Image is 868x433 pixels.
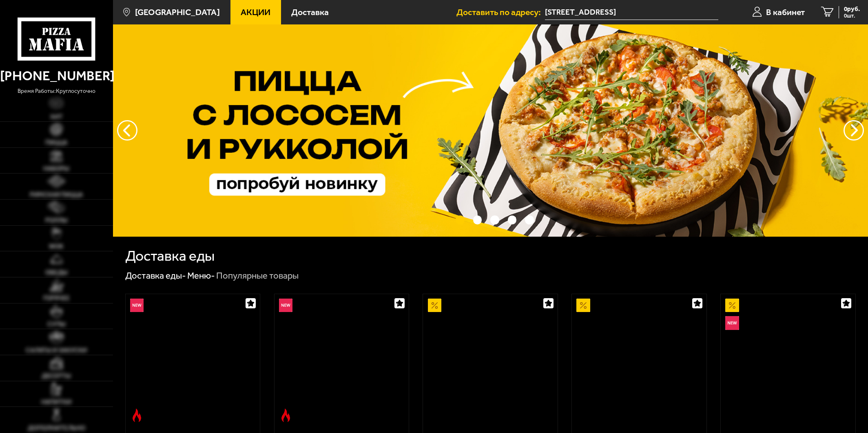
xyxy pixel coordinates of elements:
[576,299,590,312] img: Акционный
[428,299,441,312] img: Акционный
[545,5,719,20] input: Ваш адрес доставки
[275,294,409,426] a: НовинкаОстрое блюдоРимская с мясным ассорти
[135,8,220,16] span: [GEOGRAPHIC_DATA]
[844,6,860,13] span: 0 руб.
[456,8,545,16] span: Доставить по адресу:
[721,294,855,426] a: АкционныйНовинкаВсё включено
[216,270,299,282] div: Популярные товары
[187,270,215,281] a: Меню-
[43,295,70,301] span: Горячее
[45,217,68,224] span: Роллы
[125,249,215,263] h1: Доставка еды
[45,139,67,146] span: Пицца
[291,8,329,16] span: Доставка
[126,294,260,426] a: НовинкаОстрое блюдоРимская с креветками
[844,13,860,18] span: 0 шт.
[545,5,719,20] span: Наличная улица, 36к5
[490,215,499,224] button: точки переключения
[28,425,85,431] span: Дополнительно
[725,299,739,312] img: Акционный
[525,215,534,224] button: точки переключения
[30,191,83,198] span: Римская пицца
[125,270,186,281] a: Доставка еды-
[473,215,482,224] button: точки переключения
[241,8,270,16] span: Акции
[423,294,558,426] a: АкционныйАль-Шам 25 см (тонкое тесто)
[279,409,292,422] img: Острое блюдо
[45,269,68,276] span: Обеды
[130,409,144,422] img: Острое блюдо
[42,373,71,379] span: Десерты
[279,299,292,312] img: Новинка
[725,316,739,330] img: Новинка
[50,114,63,120] span: Хит
[130,299,144,312] img: Новинка
[456,215,464,224] button: точки переключения
[117,120,137,141] button: следующий
[47,321,66,327] span: Супы
[49,243,64,250] span: WOK
[844,120,864,141] button: предыдущий
[41,399,71,405] span: Напитки
[766,8,805,16] span: В кабинет
[43,165,69,172] span: Наборы
[508,215,516,224] button: точки переключения
[572,294,706,426] a: АкционныйПепперони 25 см (толстое с сыром)
[26,347,87,354] span: Салаты и закуски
